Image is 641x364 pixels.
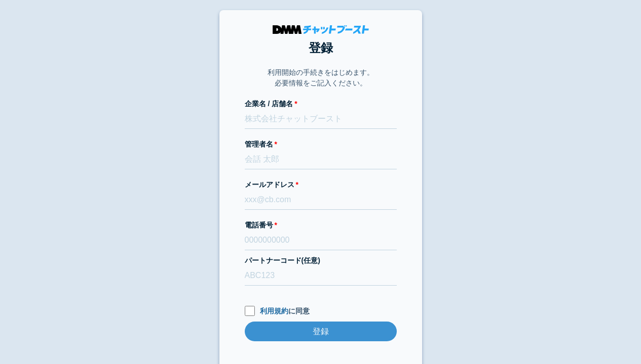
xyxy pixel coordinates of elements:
[245,139,397,150] label: 管理者名
[245,306,255,316] input: 利用規約に同意
[273,25,369,34] img: DMMチャットブースト
[245,306,397,316] label: に同意
[245,109,397,129] input: 株式会社チャットブースト
[245,150,397,169] input: 会話 太郎
[245,179,397,190] label: メールアドレス
[245,255,397,266] label: パートナーコード(任意)
[245,220,397,231] label: 電話番号
[245,231,397,250] input: 0000000000
[245,99,397,109] label: 企業名 / 店舗名
[245,322,397,341] input: 登録
[260,307,288,315] a: 利用規約
[245,39,397,57] h1: 登録
[268,67,374,88] p: 利用開始の手続きをはじめます。 必要情報をご記入ください。
[245,266,397,286] input: ABC123
[245,190,397,210] input: xxx@cb.com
